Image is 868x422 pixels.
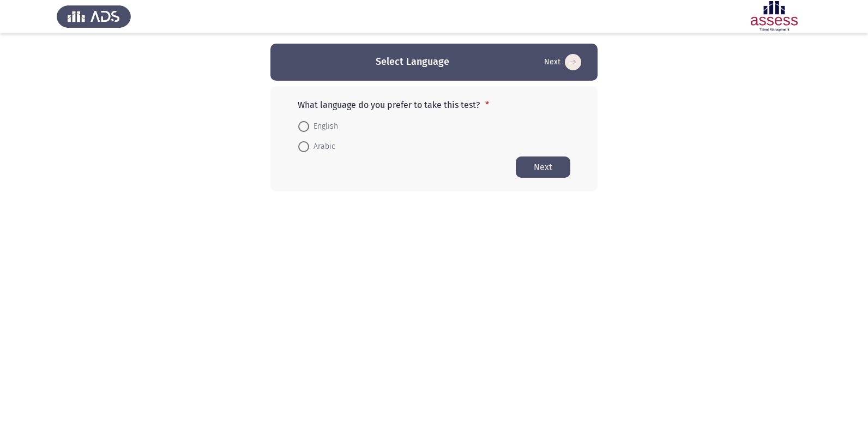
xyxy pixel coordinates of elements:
[376,55,449,69] h3: Select Language
[737,1,811,32] img: Assessment logo of OCM R1 ASSESS
[309,140,335,153] span: Arabic
[309,120,338,133] span: English
[516,156,570,178] button: Start assessment
[541,53,584,71] button: Start assessment
[298,100,570,110] p: What language do you prefer to take this test?
[57,1,131,32] img: Assess Talent Management logo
